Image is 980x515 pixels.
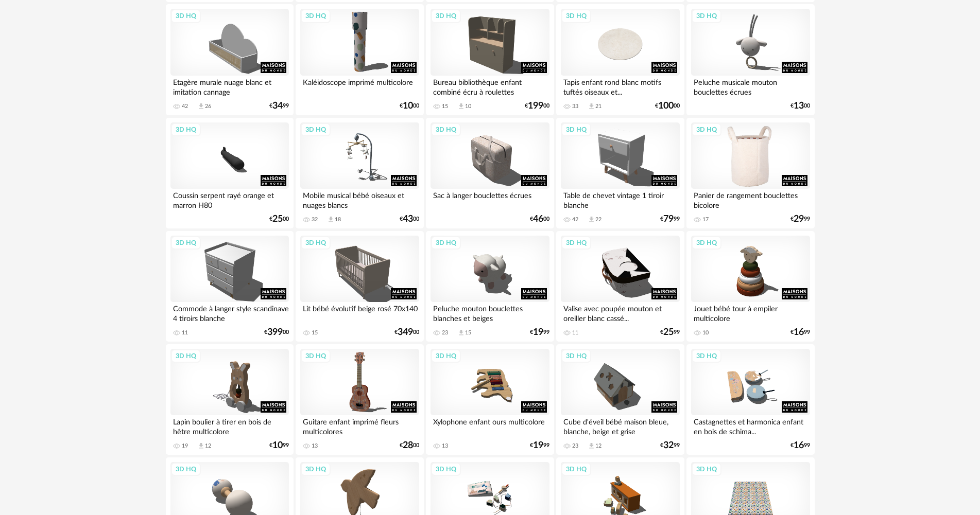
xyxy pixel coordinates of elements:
[170,189,289,209] div: Coussin serpent rayé orange et marron H80
[595,216,601,223] div: 22
[205,442,211,450] div: 12
[300,76,419,96] div: Kaléidoscope imprimé multicolore
[431,349,461,363] div: 3D HQ
[431,9,461,23] div: 3D HQ
[170,76,289,96] div: Etagère murale nuage blanc et imitation cannage
[442,103,448,110] div: 15
[301,349,331,363] div: 3D HQ
[182,103,188,110] div: 42
[588,442,595,450] span: Download icon
[170,415,289,436] div: Lapin boulier à tirer en bois de hêtre multicolore
[335,216,341,223] div: 18
[442,442,448,450] div: 13
[296,344,423,455] a: 3D HQ Guitare enfant imprimé fleurs multicolores 13 €2800
[794,329,804,336] span: 16
[171,349,201,363] div: 3D HQ
[686,344,814,455] a: 3D HQ Castagnettes et harmonica enfant en bois de schima... €1699
[663,329,674,336] span: 25
[595,103,601,110] div: 21
[301,236,331,250] div: 3D HQ
[403,102,413,110] span: 10
[790,102,810,110] div: € 00
[301,123,331,136] div: 3D HQ
[465,329,471,336] div: 15
[556,231,684,342] a: 3D HQ Valise avec poupée mouton et oreiller blanc cassé... 11 €2599
[197,102,205,110] span: Download icon
[660,329,680,336] div: € 99
[300,415,419,436] div: Guitare enfant imprimé fleurs multicolores
[403,442,413,449] span: 28
[400,216,419,223] div: € 00
[300,302,419,323] div: Lit bébé évolutif beige rosé 70x140
[426,4,554,115] a: 3D HQ Bureau bibliothèque enfant combiné écru à roulettes 15 Download icon 10 €19900
[171,236,201,250] div: 3D HQ
[663,442,674,449] span: 32
[171,123,201,136] div: 3D HQ
[197,442,205,450] span: Download icon
[530,442,549,449] div: € 99
[166,231,294,342] a: 3D HQ Commode à langer style scandinave 4 tiroirs blanche 11 €39900
[794,442,804,449] span: 16
[561,302,679,323] div: Valise avec poupée mouton et oreiller blanc cassé...
[296,231,423,342] a: 3D HQ Lit bébé évolutif beige rosé 70x140 15 €34900
[327,216,335,223] span: Download icon
[561,349,591,363] div: 3D HQ
[561,415,679,436] div: Cube d'éveil bébé maison bleue, blanche, beige et grise
[588,216,595,223] span: Download icon
[691,189,810,209] div: Panier de rangement bouclettes bicolore
[686,118,814,229] a: 3D HQ Panier de rangement bouclettes bicolore 17 €2999
[530,216,549,223] div: € 00
[431,123,461,136] div: 3D HQ
[691,302,810,323] div: Jouet bébé tour à empiler multicolore
[556,118,684,229] a: 3D HQ Table de chevet vintage 1 tiroir blanche 42 Download icon 22 €7999
[790,442,810,449] div: € 99
[702,329,709,336] div: 10
[166,4,294,115] a: 3D HQ Etagère murale nuage blanc et imitation cannage 42 Download icon 26 €3499
[561,236,591,250] div: 3D HQ
[272,442,283,449] span: 10
[312,216,318,223] div: 32
[794,102,804,110] span: 13
[692,349,721,363] div: 3D HQ
[182,329,188,336] div: 11
[296,118,423,229] a: 3D HQ Mobile musical bébé oiseaux et nuages blancs 32 Download icon 18 €4300
[457,102,465,110] span: Download icon
[663,216,674,223] span: 79
[572,329,578,336] div: 11
[692,9,721,23] div: 3D HQ
[312,442,318,450] div: 13
[403,216,413,223] span: 43
[533,329,543,336] span: 19
[660,442,680,449] div: € 99
[182,442,188,450] div: 19
[300,189,419,209] div: Mobile musical bébé oiseaux et nuages blancs
[533,216,543,223] span: 46
[702,216,709,223] div: 17
[691,415,810,436] div: Castagnettes et harmonica enfant en bois de schima...
[166,118,294,229] a: 3D HQ Coussin serpent rayé orange et marron H80 €2500
[561,76,679,96] div: Tapis enfant rond blanc motifs tuftés oiseaux et...
[426,231,554,342] a: 3D HQ Peluche mouton bouclettes blanches et beiges 23 Download icon 15 €1999
[533,442,543,449] span: 19
[312,329,318,336] div: 15
[572,103,578,110] div: 33
[431,463,461,476] div: 3D HQ
[692,123,721,136] div: 3D HQ
[398,329,413,336] span: 349
[269,216,289,223] div: € 00
[205,103,211,110] div: 26
[442,329,448,336] div: 23
[272,216,283,223] span: 25
[692,236,721,250] div: 3D HQ
[686,4,814,115] a: 3D HQ Peluche musicale mouton bouclettes écrues €1300
[400,102,419,110] div: € 00
[525,102,549,110] div: € 00
[400,442,419,449] div: € 00
[431,189,549,209] div: Sac à langer bouclettes écrues
[572,442,578,450] div: 23
[431,76,549,96] div: Bureau bibliothèque enfant combiné écru à roulettes
[301,9,331,23] div: 3D HQ
[269,442,289,449] div: € 99
[426,344,554,455] a: 3D HQ Xylophone enfant ours multicolore 13 €1999
[264,329,289,336] div: € 00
